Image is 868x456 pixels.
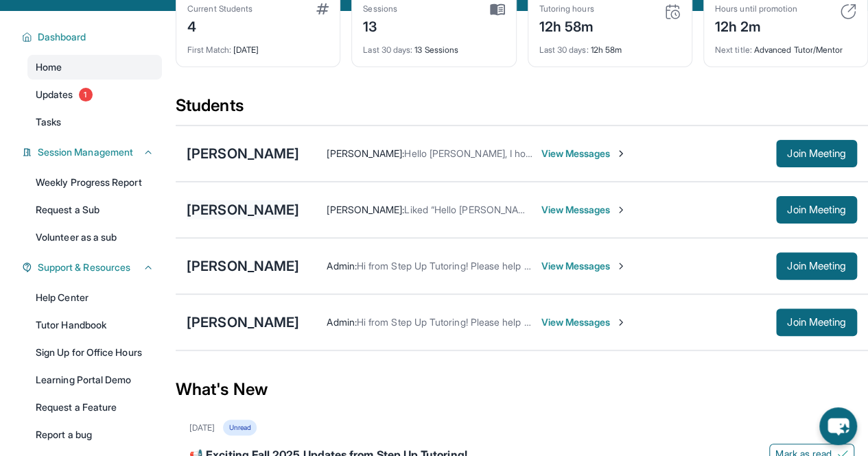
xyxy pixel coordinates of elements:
[787,149,846,158] span: Join Meeting
[27,55,162,80] a: Home
[776,252,857,280] button: Join Meeting
[840,3,856,20] img: card
[363,3,397,14] div: Sessions
[27,110,162,134] a: Tasks
[541,259,626,273] span: View Messages
[27,340,162,365] a: Sign Up for Office Hours
[327,204,404,215] span: [PERSON_NAME] :
[187,36,329,56] div: [DATE]
[187,313,299,332] div: [PERSON_NAME]
[27,225,162,250] a: Volunteer as a sub
[776,309,857,336] button: Join Meeting
[539,36,681,56] div: 12h 58m
[27,285,162,310] a: Help Center
[615,317,626,328] img: Chevron-Right
[363,14,397,36] div: 13
[539,3,594,14] div: Tutoring hours
[223,420,256,435] div: Unread
[36,88,73,101] span: Updates
[27,422,162,447] a: Report a bug
[187,14,253,36] div: 4
[363,45,412,55] span: Last 30 days :
[327,316,356,328] span: Admin :
[27,197,162,222] a: Request a Sub
[32,145,154,159] button: Session Management
[715,45,752,55] span: Next title :
[38,145,133,159] span: Session Management
[819,407,857,445] button: chat-button
[615,261,626,272] img: Chevron-Right
[27,313,162,337] a: Tutor Handbook
[189,422,215,433] div: [DATE]
[38,261,130,274] span: Support & Resources
[36,60,62,74] span: Home
[38,30,86,44] span: Dashboard
[327,147,404,159] span: [PERSON_NAME] :
[539,14,594,36] div: 12h 58m
[176,95,868,125] div: Students
[27,395,162,420] a: Request a Feature
[787,318,846,326] span: Join Meeting
[32,261,154,274] button: Support & Resources
[32,30,154,44] button: Dashboard
[176,359,868,420] div: What's New
[316,3,329,14] img: card
[776,140,857,167] button: Join Meeting
[490,3,505,16] img: card
[36,115,61,129] span: Tasks
[27,368,162,392] a: Learning Portal Demo
[187,45,231,55] span: First Match :
[615,204,626,215] img: Chevron-Right
[79,88,93,101] span: 1
[615,148,626,159] img: Chevron-Right
[187,144,299,163] div: [PERSON_NAME]
[327,260,356,272] span: Admin :
[187,200,299,219] div: [PERSON_NAME]
[787,262,846,270] span: Join Meeting
[715,14,797,36] div: 12h 2m
[541,315,626,329] span: View Messages
[187,3,253,14] div: Current Students
[715,3,797,14] div: Hours until promotion
[715,36,856,56] div: Advanced Tutor/Mentor
[541,147,626,160] span: View Messages
[787,206,846,214] span: Join Meeting
[664,3,681,20] img: card
[27,82,162,107] a: Updates1
[27,170,162,195] a: Weekly Progress Report
[541,203,626,217] span: View Messages
[363,36,504,56] div: 13 Sessions
[187,256,299,276] div: [PERSON_NAME]
[776,196,857,224] button: Join Meeting
[539,45,589,55] span: Last 30 days :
